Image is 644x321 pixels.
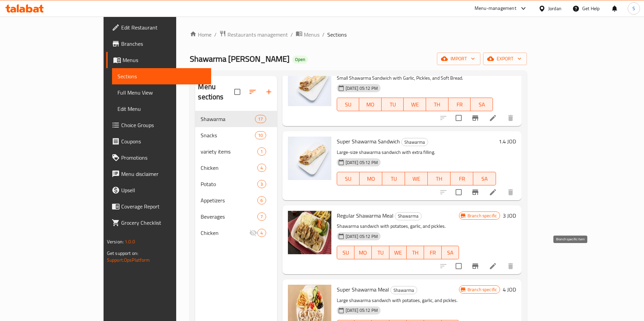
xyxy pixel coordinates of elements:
[288,211,331,254] img: Regular Shawarma Meal
[382,98,404,111] button: TU
[106,52,211,68] a: Menus
[471,98,493,111] button: SA
[465,213,500,219] span: Branch specific
[391,286,417,294] span: Shawarma
[121,186,206,194] span: Upsell
[337,172,360,185] button: SU
[337,296,459,305] p: Large shawarma sandwich with potatoes, garlic, and pickles.
[292,56,308,64] div: Open
[121,202,206,210] span: Coverage Report
[257,180,266,188] div: items
[337,246,354,259] button: SU
[117,72,206,80] span: Sections
[255,115,266,123] div: items
[408,174,425,184] span: WE
[107,256,150,264] a: Support.OpsPlatform
[201,196,257,204] span: Appetizers
[106,117,211,133] a: Choice Groups
[255,116,265,122] span: 17
[201,229,249,237] div: Chicken
[117,88,206,97] span: Full Menu View
[121,23,206,32] span: Edit Restaurant
[195,208,277,225] div: Beverages7
[112,68,211,84] a: Sections
[354,246,372,259] button: MO
[503,211,516,220] h6: 3 JOD
[340,100,357,109] span: SU
[121,40,206,48] span: Branches
[473,172,496,185] button: SA
[489,188,497,196] a: Edit menu item
[489,55,521,63] span: export
[502,184,519,200] button: delete
[195,225,277,241] div: Chicken4
[503,285,516,294] h6: 4 JOD
[337,148,496,157] p: Large-size shawarma sandwich with extra filling.
[548,5,562,12] div: Jordan
[106,166,211,182] a: Menu disclaimer
[390,286,417,294] div: Shawarma
[337,222,459,230] p: Shawarma sandwich with potatoes, garlic, and pickles.
[121,170,206,178] span: Menu disclaimer
[201,115,255,123] span: Shawarma
[337,210,393,221] span: Regular Shawarma Meal
[405,172,428,185] button: WE
[357,248,369,258] span: MO
[632,5,635,12] span: S
[258,148,265,155] span: 1
[219,30,288,39] a: Restaurants management
[201,180,257,188] div: Potato
[230,85,244,99] span: Select all sections
[106,19,211,36] a: Edit Restaurant
[106,215,211,231] a: Grocery Checklist
[429,100,446,109] span: TH
[444,248,456,258] span: SA
[340,174,357,184] span: SU
[195,143,277,160] div: variety items1
[489,114,497,122] a: Edit menu item
[201,164,257,172] div: Chicken
[195,160,277,176] div: Chicken4
[195,127,277,143] div: Snacks10
[406,100,423,109] span: WE
[107,249,138,258] span: Get support on:
[483,53,527,65] button: export
[258,197,265,204] span: 6
[288,63,331,106] img: Regular Shawarma Sandwich
[257,213,266,221] div: items
[384,100,401,109] span: TU
[257,147,266,156] div: items
[448,98,471,111] button: FR
[255,132,265,139] span: 10
[337,284,389,295] span: Super Shawarma Meal
[362,174,380,184] span: MO
[288,137,331,180] img: Super Shawarma Sandwich
[214,31,217,39] li: /
[385,174,402,184] span: TU
[198,82,234,102] h2: Menu sections
[337,74,493,82] p: Small Shawarma Sandwich with Garlic, Pickles, and Soft Bread.
[409,248,421,258] span: TH
[499,137,516,146] h6: 1.4 JOD
[195,111,277,127] div: Shawarma17
[106,198,211,215] a: Coverage Report
[401,138,428,146] div: Shawarma
[201,147,257,156] div: variety items
[112,84,211,101] a: Full Menu View
[489,262,497,270] a: Edit menu item
[442,246,459,259] button: SA
[257,229,266,237] div: items
[337,136,400,146] span: Super Shawarma Sandwich
[261,84,277,100] button: Add section
[475,4,516,13] div: Menu-management
[404,98,426,111] button: WE
[195,108,277,244] nav: Menu sections
[121,219,206,227] span: Grocery Checklist
[296,30,319,39] a: Menus
[322,31,325,39] li: /
[430,174,448,184] span: TH
[467,184,483,200] button: Branch-specific-item
[389,246,407,259] button: WE
[257,164,266,172] div: items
